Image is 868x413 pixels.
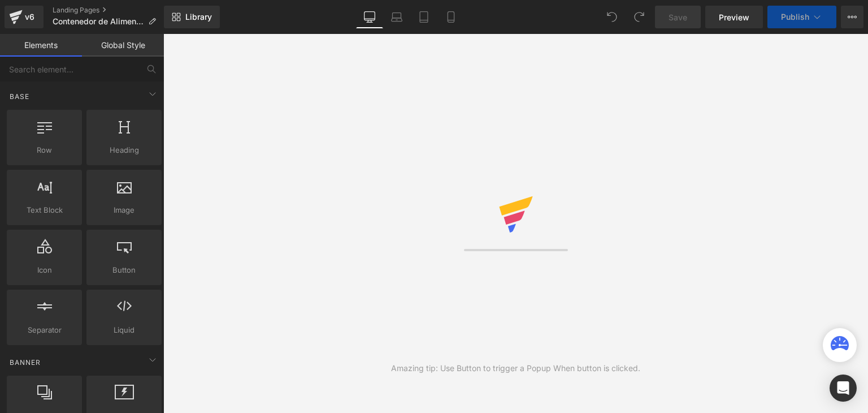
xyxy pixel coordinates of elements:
span: Contenedor de Alimentos [53,17,144,26]
a: Tablet [410,6,437,28]
button: Publish [767,6,836,28]
a: Preview [705,6,763,28]
button: Redo [628,6,650,28]
span: Banner [8,357,42,368]
button: More [841,6,863,28]
span: Separator [10,324,79,336]
a: Laptop [383,6,410,28]
a: v6 [5,6,44,28]
span: Library [185,12,212,22]
a: New Library [164,6,220,28]
a: Global Style [82,34,164,57]
div: v6 [23,10,37,24]
span: Icon [10,264,79,276]
span: Preview [719,11,749,23]
a: Landing Pages [53,6,165,15]
span: Publish [781,12,809,21]
div: Amazing tip: Use Button to trigger a Popup When button is clicked. [391,362,640,375]
span: Heading [90,144,158,156]
button: Undo [601,6,623,28]
a: Desktop [356,6,383,28]
span: Text Block [10,204,79,216]
span: Image [90,204,158,216]
span: Save [669,11,687,23]
span: Button [90,264,158,276]
span: Base [8,91,31,102]
span: Liquid [90,324,158,336]
span: Row [10,144,79,156]
a: Mobile [437,6,465,28]
div: Open Intercom Messenger [830,375,857,402]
